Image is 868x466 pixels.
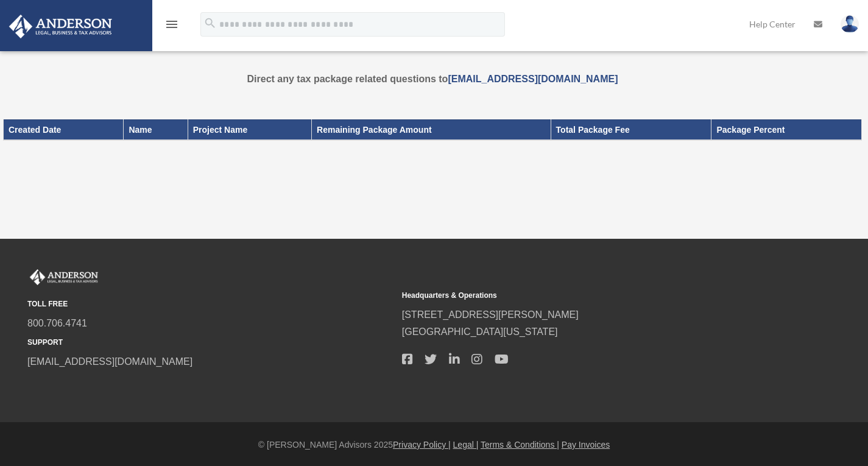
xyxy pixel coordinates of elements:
th: Created Date [4,119,124,140]
small: TOLL FREE [27,298,393,311]
img: User Pic [841,15,859,33]
img: Anderson Advisors Platinum Portal [5,15,116,38]
strong: Direct any tax package related questions to [247,74,618,84]
small: Headquarters & Operations [402,289,768,302]
th: Remaining Package Amount [312,119,551,140]
a: Legal | [453,440,479,450]
a: [EMAIL_ADDRESS][DOMAIN_NAME] [27,356,192,367]
a: [STREET_ADDRESS][PERSON_NAME] [402,309,579,320]
a: 800.706.4741 [27,318,87,328]
a: Terms & Conditions | [481,440,559,450]
th: Name [124,119,188,140]
a: [GEOGRAPHIC_DATA][US_STATE] [402,327,558,337]
i: menu [164,17,179,32]
small: SUPPORT [27,336,393,349]
th: Project Name [188,119,311,140]
img: Anderson Advisors Platinum Portal [27,269,101,285]
th: Total Package Fee [551,119,711,140]
a: menu [164,21,179,32]
a: Privacy Policy | [393,440,451,450]
a: [EMAIL_ADDRESS][DOMAIN_NAME] [448,74,618,84]
a: Pay Invoices [562,440,610,450]
i: search [203,16,217,30]
th: Package Percent [711,119,862,140]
